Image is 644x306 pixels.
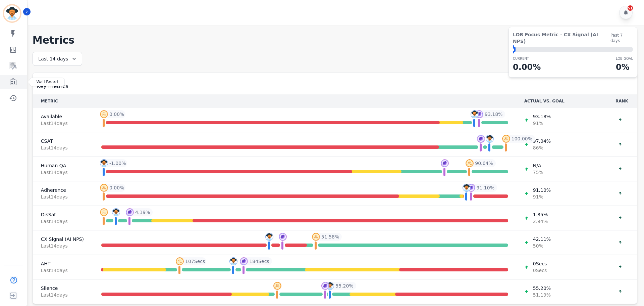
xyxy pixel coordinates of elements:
[335,282,353,289] span: 55.20 %
[41,193,85,200] span: Last 14 day s
[41,162,85,169] span: Human QA
[279,233,287,241] img: profile-pic
[467,184,475,192] img: profile-pic
[176,257,184,265] img: profile-pic
[533,260,547,267] span: 0 Secs
[312,233,320,241] img: profile-pic
[477,184,494,191] span: 91.10 %
[249,258,269,265] span: 184 Secs
[265,233,273,241] img: profile-pic
[41,243,85,249] span: Last 14 day s
[126,208,134,216] img: profile-pic
[607,94,637,108] th: RANK
[533,236,551,243] span: 42.11 %
[321,233,339,240] span: 51.58 %
[533,187,551,193] span: 91.10 %
[485,111,502,118] span: 93.18 %
[41,218,85,225] span: Last 14 day s
[41,169,85,176] span: Last 14 day s
[321,282,329,290] img: profile-pic
[41,285,85,292] span: Silence
[37,82,68,90] span: Key metrics
[471,110,479,118] img: profile-pic
[100,110,108,118] img: profile-pic
[502,135,510,143] img: profile-pic
[41,260,85,267] span: AHT
[109,184,124,191] span: 0.00 %
[533,243,551,249] span: 50 %
[240,257,248,265] img: profile-pic
[41,211,85,218] span: DisSat
[513,61,541,73] p: 0.00 %
[610,33,633,43] span: Past 7 days
[326,282,334,290] img: profile-pic
[112,208,120,216] img: profile-pic
[533,162,543,169] span: N/A
[100,184,108,192] img: profile-pic
[33,34,637,46] h1: Metrics
[533,113,551,120] span: 93.18 %
[533,218,548,225] span: 2.94 %
[466,159,474,167] img: profile-pic
[533,285,551,292] span: 55.20 %
[533,144,551,151] span: 86 %
[533,169,543,176] span: 75 %
[185,258,205,265] span: 107 Secs
[628,5,633,11] div: 51
[475,110,483,118] img: profile-pic
[533,193,551,200] span: 91 %
[100,159,108,167] img: profile-pic
[41,236,85,243] span: CX Signal (AI NPS)
[229,257,237,265] img: profile-pic
[41,144,85,151] span: Last 14 day s
[513,31,610,45] span: LOB Focus Metric - CX Signal (AI NPS)
[109,111,124,118] span: 0.00 %
[41,292,85,298] span: Last 14 day s
[33,52,82,66] div: Last 14 days
[477,135,485,143] img: profile-pic
[533,267,547,274] span: 0 Secs
[273,282,281,290] img: profile-pic
[616,61,633,73] p: 0 %
[41,187,85,193] span: Adherence
[441,159,449,167] img: profile-pic
[533,138,551,144] span: 97.04 %
[41,267,85,274] span: Last 14 day s
[533,211,548,218] span: 1.85 %
[33,94,93,108] th: METRIC
[616,56,633,61] p: LOB Goal
[475,160,493,167] span: 90.64 %
[135,209,150,216] span: 4.19 %
[100,208,108,216] img: profile-pic
[41,113,85,120] span: Available
[463,184,471,192] img: profile-pic
[4,5,20,21] img: Bordered avatar
[41,138,85,144] span: CSAT
[513,47,516,52] div: ⬤
[41,120,85,127] span: Last 14 day s
[533,292,551,298] span: 51.19 %
[533,120,551,127] span: 91 %
[109,160,126,167] span: -1.00 %
[516,94,607,108] th: ACTUAL VS. GOAL
[513,56,541,61] p: CURRENT
[512,135,532,142] span: 100.00 %
[486,135,494,143] img: profile-pic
